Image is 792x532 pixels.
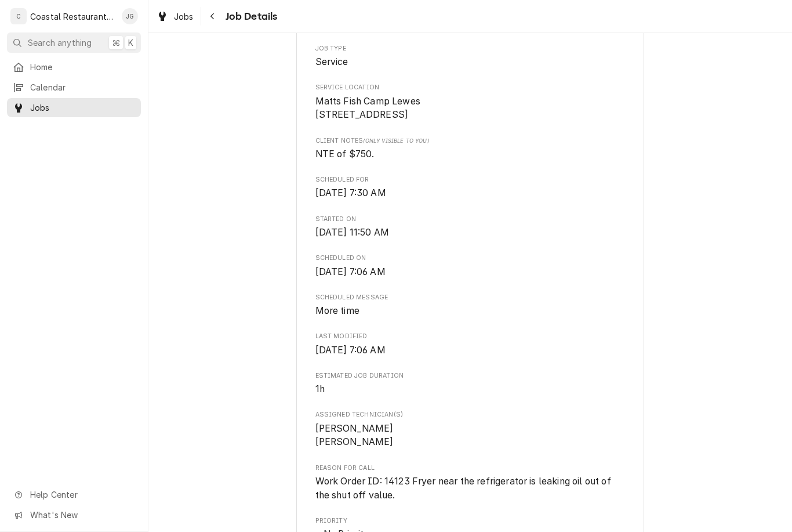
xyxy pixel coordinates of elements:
span: Job Details [222,9,278,24]
span: (Only Visible to You) [363,137,428,144]
span: Home [30,61,135,73]
span: NTE of $750. [315,149,375,160]
a: Home [7,57,141,77]
div: Reason For Call [315,464,626,502]
span: Matts Fish Camp Lewes [STREET_ADDRESS] [315,96,420,121]
a: Go to What's New [7,505,141,524]
span: K [128,37,133,49]
span: Reason For Call [315,475,626,502]
span: Search anything [28,37,92,49]
span: Last Modified [315,343,626,357]
span: Scheduled On [315,254,626,263]
button: Navigate back [204,7,222,26]
span: Work Order ID: 14123 Fryer near the refrigerator is leaking oil out of the shut off value. [315,476,613,501]
span: Last Modified [315,332,626,341]
span: 1h [315,383,325,395]
span: Job Type [315,55,626,69]
span: Scheduled Message [315,304,626,318]
span: [DATE] 7:06 AM [315,266,386,277]
div: James Gatton's Avatar [122,8,138,24]
div: Scheduled For [315,175,626,200]
span: Scheduled Message [315,293,626,302]
span: Scheduled On [315,265,626,279]
span: ⌘ [112,37,120,49]
span: [DATE] 7:30 AM [315,187,386,198]
span: What's New [30,509,134,521]
a: Calendar [7,78,141,97]
div: C [10,8,27,24]
div: [object Object] [315,136,626,161]
a: Jobs [7,98,141,117]
div: Started On [315,215,626,240]
span: Client Notes [315,136,626,146]
span: Reason For Call [315,464,626,473]
span: Assigned Technician(s) [315,422,626,449]
span: [object Object] [315,147,626,161]
span: More time [315,305,359,316]
div: Last Modified [315,332,626,357]
span: Service Location [315,83,626,92]
div: Service Location [315,83,626,122]
span: [PERSON_NAME] [315,436,394,447]
span: Service [315,56,348,67]
div: JG [122,8,138,24]
a: Go to Help Center [7,485,141,504]
span: Estimated Job Duration [315,371,626,381]
span: Calendar [30,81,135,93]
span: Started On [315,215,626,224]
span: Estimated Job Duration [315,382,626,396]
span: Priority [315,516,626,526]
span: Started On [315,226,626,240]
span: Jobs [174,10,194,23]
span: Service Location [315,95,626,122]
button: Search anything⌘K [7,32,141,53]
a: Jobs [152,7,198,26]
div: Estimated Job Duration [315,371,626,396]
span: Scheduled For [315,186,626,200]
span: Scheduled For [315,175,626,184]
div: Coastal Restaurant Repair [30,10,115,23]
span: Jobs [30,102,135,114]
span: Assigned Technician(s) [315,410,626,419]
span: [DATE] 7:06 AM [315,345,386,356]
div: Scheduled On [315,254,626,278]
div: Scheduled Message [315,293,626,318]
span: Job Type [315,44,626,53]
span: Help Center [30,488,134,501]
span: [PERSON_NAME] [315,423,394,434]
span: [DATE] 11:50 AM [315,227,389,238]
div: Assigned Technician(s) [315,410,626,449]
div: Job Type [315,44,626,69]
